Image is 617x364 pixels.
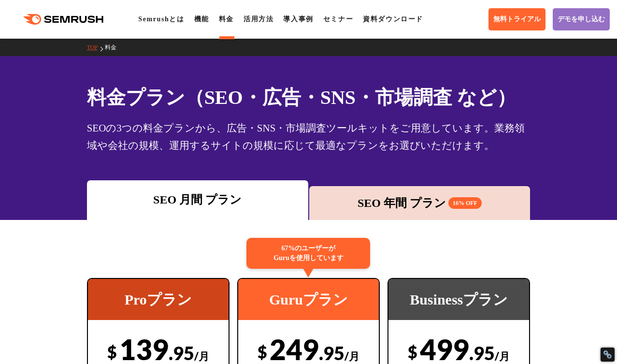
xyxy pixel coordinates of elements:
div: Restore Info Box &#10;&#10;NoFollow Info:&#10; META-Robots NoFollow: &#09;false&#10; META-Robots ... [603,350,612,359]
span: $ [408,342,417,362]
span: 無料トライアル [493,15,541,24]
span: $ [107,342,117,362]
div: Businessプラン [388,279,529,320]
div: Proプラン [88,279,229,320]
div: Guruプラン [238,279,379,320]
div: SEOの3つの料金プランから、広告・SNS・市場調査ツールキットをご用意しています。業務領域や会社の規模、運用するサイトの規模に応じて最適なプランをお選びいただけます。 [87,119,531,154]
div: SEO 月間 プラン [92,191,303,208]
a: TOP [87,44,105,51]
span: /月 [194,349,209,363]
span: 16% OFF [448,197,482,209]
span: .95 [469,342,495,364]
div: 67%のユーザーが Guruを使用しています [246,238,370,269]
span: .95 [169,342,194,364]
div: SEO 年間 プラン [314,194,526,212]
a: デモを申し込む [553,8,610,30]
span: $ [258,342,267,362]
a: 資料ダウンロード [363,15,423,23]
span: /月 [344,349,359,363]
a: 料金 [105,44,124,51]
a: 導入事例 [283,15,313,23]
h1: 料金プラン（SEO・広告・SNS・市場調査 など） [87,83,531,112]
a: 料金 [219,15,234,23]
span: /月 [495,349,510,363]
a: 活用方法 [244,15,273,23]
span: .95 [319,342,344,364]
a: 無料トライアル [488,8,545,30]
span: デモを申し込む [558,15,605,24]
a: Semrushとは [138,15,184,23]
a: 機能 [194,15,209,23]
a: セミナー [323,15,353,23]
